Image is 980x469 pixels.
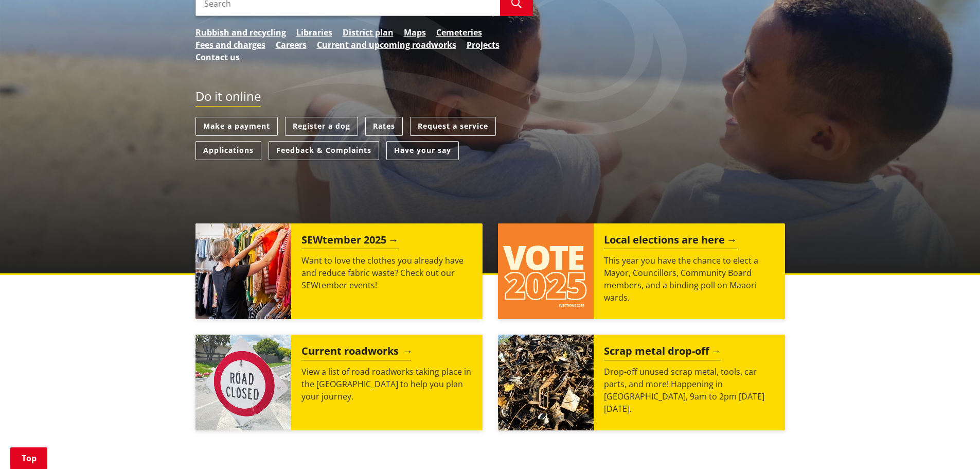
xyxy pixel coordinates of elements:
[195,141,261,160] a: Applications
[317,39,456,51] a: Current and upcoming roadworks
[404,26,426,39] a: Maps
[498,223,785,319] a: Local elections are here This year you have the chance to elect a Mayor, Councillors, Community B...
[195,223,483,319] a: SEWtember 2025 Want to love the clothes you already have and reduce fabric waste? Check out our S...
[195,39,265,51] a: Fees and charges
[276,39,307,51] a: Careers
[467,39,500,51] a: Projects
[498,335,594,430] img: Scrap metal collection
[195,335,291,430] img: Road closed sign
[604,345,721,360] h2: Scrap metal drop-off
[301,345,411,360] h2: Current roadworks
[285,117,358,136] a: Register a dog
[195,117,278,136] a: Make a payment
[10,447,47,469] a: Top
[365,117,403,136] a: Rates
[195,51,240,63] a: Contact us
[933,426,970,463] iframe: Messenger Launcher
[604,366,775,415] p: Drop-off unused scrap metal, tools, car parts, and more! Happening in [GEOGRAPHIC_DATA], 9am to 2...
[301,234,399,249] h2: SEWtember 2025
[604,254,775,304] p: This year you have the chance to elect a Mayor, Councillors, Community Board members, and a bindi...
[195,223,291,319] img: SEWtember
[195,26,286,39] a: Rubbish and recycling
[195,335,483,430] a: Current roadworks View a list of road roadworks taking place in the [GEOGRAPHIC_DATA] to help you...
[301,366,472,403] p: View a list of road roadworks taking place in the [GEOGRAPHIC_DATA] to help you plan your journey.
[195,89,261,107] h2: Do it online
[296,26,332,39] a: Libraries
[604,234,737,249] h2: Local elections are here
[301,254,472,291] p: Want to love the clothes you already have and reduce fabric waste? Check out our SEWtember events!
[498,335,785,430] a: A massive pile of rusted scrap metal, including wheels and various industrial parts, under a clea...
[436,26,482,39] a: Cemeteries
[269,141,379,160] a: Feedback & Complaints
[498,223,594,319] img: Vote 2025
[410,117,496,136] a: Request a service
[386,141,459,160] a: Have your say
[343,26,394,39] a: District plan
